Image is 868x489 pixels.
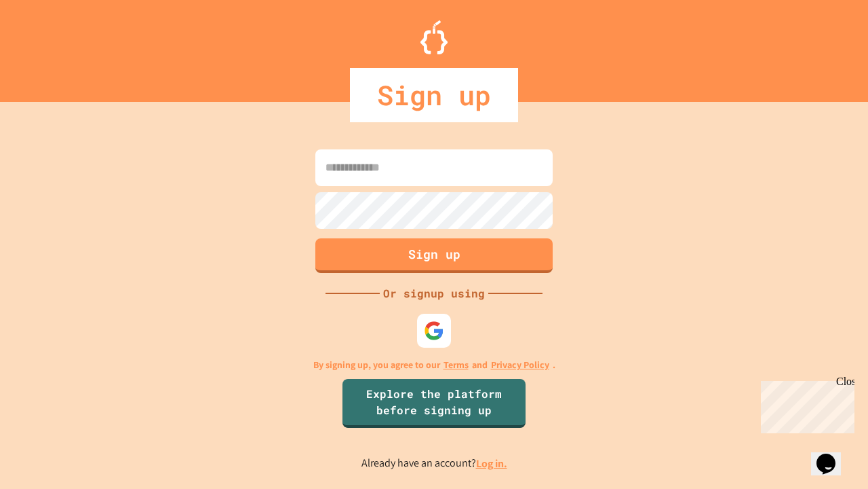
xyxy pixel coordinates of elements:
[350,68,518,122] div: Sign up
[491,358,549,372] a: Privacy Policy
[313,358,555,372] p: By signing up, you agree to our and .
[315,238,553,273] button: Sign up
[811,435,854,475] iframe: chat widget
[476,456,507,471] a: Log in.
[424,321,444,341] img: google-icon.svg
[342,379,526,428] a: Explore the platform before signing up
[755,376,854,433] iframe: chat widget
[5,5,94,86] div: Chat with us now!Close
[380,285,488,302] div: Or signup using
[443,358,469,372] a: Terms
[420,20,448,54] img: Logo.svg
[361,455,507,472] p: Already have an account?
